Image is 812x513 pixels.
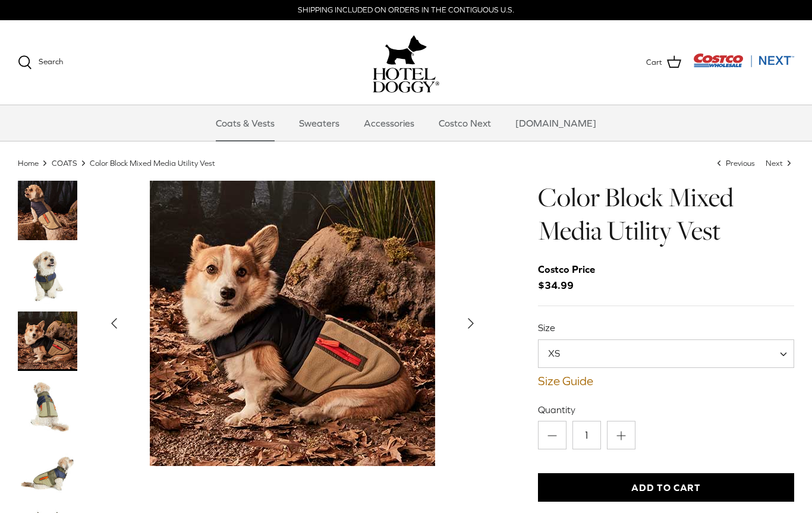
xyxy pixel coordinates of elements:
a: Home [18,158,39,167]
a: Size Guide [538,374,794,388]
button: Add to Cart [538,473,794,502]
span: Cart [646,56,662,69]
img: tan dog wearing a blue & brown vest [18,181,77,240]
a: [DOMAIN_NAME] [505,105,607,141]
a: Thumbnail Link [18,377,77,436]
nav: Breadcrumbs [18,158,794,169]
a: Costco Next [428,105,502,141]
a: Thumbnail Link [18,246,77,306]
a: Next [766,158,794,167]
a: Thumbnail Link [18,442,77,502]
a: Sweaters [288,105,350,141]
img: hoteldoggy.com [385,32,427,68]
label: Quantity [538,403,794,416]
span: Next [766,158,783,167]
img: hoteldoggycom [373,68,439,93]
a: COATS [52,158,77,167]
a: Thumbnail Link [18,181,77,240]
button: Previous [101,310,127,336]
span: Previous [726,158,755,167]
a: Color Block Mixed Media Utility Vest [90,158,215,167]
img: Costco Next [693,53,794,68]
span: $34.99 [538,262,607,294]
a: Search [18,55,63,70]
button: Next [458,310,484,336]
a: Show Gallery [101,181,484,466]
label: Size [538,321,794,334]
a: Coats & Vests [205,105,285,141]
a: Thumbnail Link [18,311,77,371]
h1: Color Block Mixed Media Utility Vest [538,181,794,248]
a: Visit Costco Next [693,61,794,70]
div: Costco Price [538,262,595,278]
span: XS [538,339,794,368]
span: Search [39,57,63,66]
a: hoteldoggy.com hoteldoggycom [373,32,439,93]
span: XS [539,347,584,360]
a: Accessories [353,105,425,141]
input: Quantity [572,421,601,449]
a: Cart [646,55,681,70]
a: Previous [715,158,757,167]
